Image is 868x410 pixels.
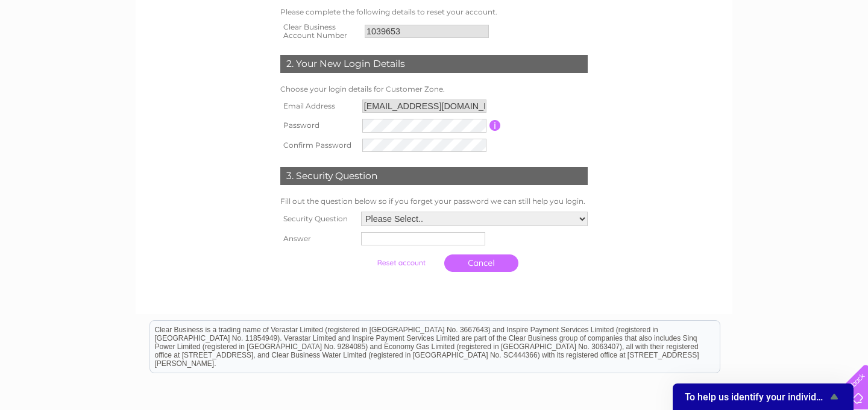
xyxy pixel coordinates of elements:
td: Choose your login details for Customer Zone. [277,82,591,96]
a: Contact [831,51,861,60]
span: To help us identify your individual feedback can you please enter your Business Name? [685,391,827,403]
td: Fill out the question below so if you forget your password we can still help you login. [277,194,591,209]
a: Telecoms [763,51,799,60]
input: Information [489,120,501,131]
a: Cancel [444,254,518,272]
a: Blog [807,51,824,60]
th: Security Question [277,209,358,229]
a: 0333 014 3131 [641,6,724,21]
th: Clear Business Account Number [277,19,362,43]
img: logo.png [30,31,92,68]
th: Email Address [277,96,359,116]
th: Password [277,116,359,136]
a: Water [699,51,722,60]
input: Submit [364,254,438,271]
a: Energy [729,51,756,60]
td: Please complete the following details to reset your account. [277,5,591,19]
th: Confirm Password [277,136,359,156]
div: Clear Business is a trading name of Verastar Limited (registered in [GEOGRAPHIC_DATA] No. 3667643... [150,7,720,58]
th: Answer [277,229,358,248]
div: 3. Security Question [280,167,588,185]
button: Show survey - To help us identify your individual feedback can you please enter your Business Name? [685,389,841,404]
div: 2. Your New Login Details [280,55,588,73]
